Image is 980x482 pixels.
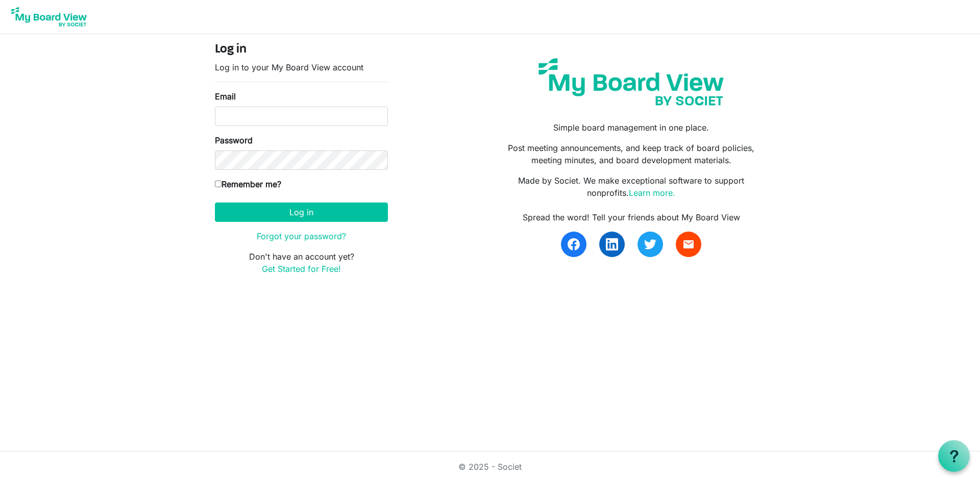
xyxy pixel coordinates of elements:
a: © 2025 - Societ [458,462,522,472]
img: linkedin.svg [606,238,618,250]
span: email [682,238,695,250]
p: Post meeting announcements, and keep track of board policies, meeting minutes, and board developm... [498,142,765,166]
img: My Board View Logo [8,4,90,30]
img: my-board-view-societ.svg [531,50,731,113]
img: twitter.svg [644,238,656,250]
a: Forgot your password? [257,231,346,241]
label: Remember me? [215,178,281,190]
button: Log in [215,202,388,222]
h4: Log in [215,42,388,57]
label: Password [215,134,253,146]
p: Don't have an account yet? [215,250,388,275]
p: Made by Societ. We make exceptional software to support nonprofits. [498,174,765,199]
a: email [676,232,701,257]
img: facebook.svg [568,238,580,250]
a: Learn more. [629,188,675,198]
label: Email [215,90,236,103]
input: Remember me? [215,181,222,187]
div: Spread the word! Tell your friends about My Board View [498,211,765,223]
a: Get Started for Free! [262,264,341,274]
p: Log in to your My Board View account [215,61,388,73]
p: Simple board management in one place. [498,121,765,134]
